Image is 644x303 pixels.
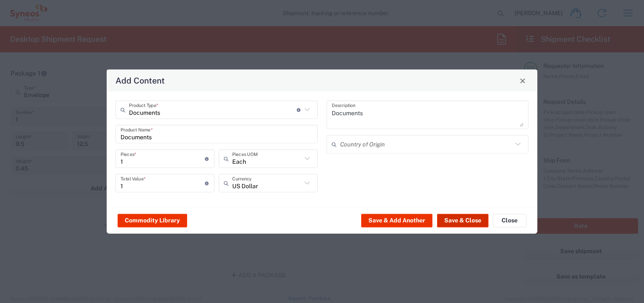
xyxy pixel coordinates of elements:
[493,214,526,227] button: Close
[115,74,165,87] h4: Add Content
[361,214,432,227] button: Save & Add Another
[118,214,187,227] button: Commodity Library
[437,214,488,227] button: Save & Close
[517,75,529,87] button: Close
